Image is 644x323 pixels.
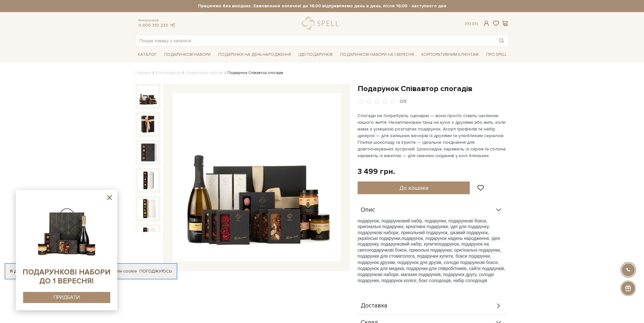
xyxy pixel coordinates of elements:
img: Подарунок Співавтор спогадів [138,170,158,191]
span: | [470,21,471,26]
img: Подарунок Співавтор спогадів [173,93,341,261]
span: день народження [453,236,489,241]
div: 3 499 грн. [358,167,395,176]
img: Подарунок Співавтор спогадів [138,86,158,107]
span: Доставка [361,303,387,309]
a: logo [302,17,341,30]
span: Консультація: [138,18,176,23]
img: Подарунок Співавтор спогадів [138,142,158,162]
a: Подарунки на День народження [216,50,294,60]
a: Ідеї подарунків [296,50,335,60]
a: Подарункові набори [162,50,213,60]
div: Ук [465,21,478,27]
img: Подарунок Співавтор спогадів [138,227,158,247]
h1: Подарунок Співавтор спогадів [358,84,509,94]
button: До кошика [358,181,470,194]
a: En [472,21,478,26]
span: подарунок, подарунковий набір, подарунки, подарункові бокси, оригінальні подарунки, креативні под... [358,218,490,241]
p: Спогади не потребують сценарію — вони просто стають частиною нашого життя. Незаплановані танці на... [358,112,506,159]
div: 0/5 [400,99,406,105]
strong: Працюємо без вихідних. Замовлення оплачені до 16:00 відправляємо день в день, після 16:00 - насту... [135,3,509,9]
a: Вся продукція [156,70,181,75]
a: Погоджуюсь [139,268,172,274]
span: подарунок, подарунок на [402,236,453,241]
button: Пошук товару у каталозі [494,35,509,46]
a: Про Spell [484,50,509,60]
li: Подарунок Співавтор спогадів [223,70,283,76]
a: файли cookie [108,268,137,274]
a: telegram [169,23,176,28]
img: Подарунок Співавтор спогадів [138,198,158,219]
span: подарункові бокси, прикольні подарунки, оригінальні подарунки, подарунки для стоматолога, подарун... [358,247,505,283]
span: До кошика [399,184,428,191]
a: Каталог [135,50,159,60]
a: 0 800 319 233 [138,23,168,28]
input: Пошук товару у каталозі [136,35,494,46]
a: Подарункові набори на 1 Вересня [338,49,417,60]
a: Головна [135,70,151,75]
span: , [400,236,402,241]
a: Корпоративним клієнтам [419,49,481,60]
a: Подарункові набори [185,70,223,75]
span: Опис [361,207,375,213]
div: Я дозволяю [DOMAIN_NAME] використовувати [5,268,177,274]
img: Подарунок Співавтор спогадів [138,114,158,135]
